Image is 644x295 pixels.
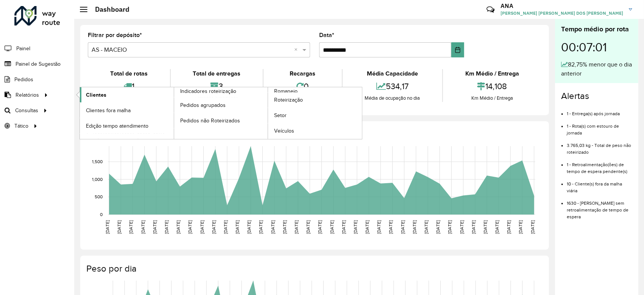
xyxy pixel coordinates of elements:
a: Setor [268,108,362,123]
text: [DATE] [424,220,429,234]
span: Clientes fora malha [86,107,131,114]
div: 534,17 [345,78,441,94]
text: [DATE] [259,220,264,234]
span: Clientes [86,91,106,99]
text: [DATE] [211,220,216,234]
text: 1,000 [92,177,103,182]
text: [DATE] [246,220,251,234]
span: Setor [274,111,287,119]
span: Painel de Sugestão [16,60,61,68]
h4: Alertas [561,91,632,102]
text: [DATE] [400,220,405,234]
text: [DATE] [376,220,381,234]
h2: Dashboard [87,5,129,14]
text: [DATE] [353,220,358,234]
div: Média de ocupação no dia [345,94,441,102]
h3: ANA [501,2,623,9]
li: 3.765,03 kg - Total de peso não roteirizado [567,136,632,156]
text: [DATE] [388,220,393,234]
text: [DATE] [365,220,370,234]
span: Clear all [294,45,301,54]
text: [DATE] [341,220,346,234]
div: Tempo médio por rota [561,24,632,34]
li: 1630 - [PERSON_NAME] sem retroalimentação de tempo de espera [567,194,632,220]
a: Clientes fora malha [80,103,174,118]
span: Pedidos não Roteirizados [180,117,240,125]
text: [DATE] [223,220,228,234]
text: 1,500 [92,159,103,164]
a: Clientes [80,87,174,102]
div: 1 [90,78,168,94]
div: 0 [265,78,340,94]
text: [DATE] [329,220,334,234]
span: Romaneio [274,87,298,95]
text: [DATE] [164,220,169,234]
a: Pedidos não Roteirizados [174,113,268,128]
text: [DATE] [471,220,476,234]
div: Km Médio / Entrega [445,94,540,102]
span: Relatórios [16,91,39,99]
text: [DATE] [270,220,275,234]
div: Km Médio / Entrega [445,69,540,78]
text: [DATE] [318,220,323,234]
a: Roteirização [268,93,362,108]
text: [DATE] [494,220,499,234]
text: [DATE] [459,220,464,234]
div: Total de entregas [173,69,261,78]
a: Indicadores roteirização [80,87,268,139]
text: 0 [100,212,103,217]
label: Filtrar por depósito [88,31,142,40]
text: [DATE] [187,220,192,234]
span: Pedidos [14,76,33,83]
text: [DATE] [128,220,133,234]
a: Romaneio [174,87,362,139]
text: [DATE] [235,220,240,234]
li: 1 - Rota(s) com estouro de jornada [567,117,632,136]
text: [DATE] [152,220,157,234]
text: [DATE] [306,220,310,234]
label: Data [319,31,334,40]
a: Veículos [268,124,362,139]
text: [DATE] [200,220,204,234]
span: Edição tempo atendimento [86,122,148,130]
span: Pedidos agrupados [180,101,226,109]
span: Veículos [274,127,294,135]
text: [DATE] [483,220,488,234]
span: Painel [16,45,30,53]
span: Consultas [15,107,38,114]
span: Roteirização [274,96,303,104]
div: Recargas [265,69,340,78]
div: 82,75% menor que o dia anterior [561,60,632,78]
span: Indicadores roteirização [180,87,236,95]
li: 1 - Retroalimentação(ões) de tempo de espera pendente(s) [567,156,632,175]
li: 1 - Entrega(s) após jornada [567,105,632,117]
a: Pedidos agrupados [174,97,268,113]
text: [DATE] [518,220,523,234]
a: Edição tempo atendimento [80,118,174,133]
text: [DATE] [294,220,299,234]
text: [DATE] [117,220,122,234]
text: [DATE] [140,220,145,234]
text: [DATE] [507,220,511,234]
div: Total de rotas [90,69,168,78]
text: 500 [95,195,103,199]
text: [DATE] [412,220,417,234]
button: Choose Date [451,42,464,57]
h4: Peso por dia [86,263,541,274]
a: Contato Rápido [482,2,499,18]
div: Média Capacidade [345,69,441,78]
text: [DATE] [176,220,181,234]
text: [DATE] [105,220,110,234]
span: [PERSON_NAME] [PERSON_NAME] DOS [PERSON_NAME] [501,10,623,17]
span: Tático [14,122,28,130]
text: [DATE] [448,220,452,234]
li: 10 - Cliente(s) fora da malha viária [567,175,632,194]
text: [DATE] [435,220,440,234]
div: 3 [173,78,261,94]
div: 00:07:01 [561,34,632,60]
text: [DATE] [530,220,535,234]
text: [DATE] [282,220,287,234]
div: 14,108 [445,78,540,94]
